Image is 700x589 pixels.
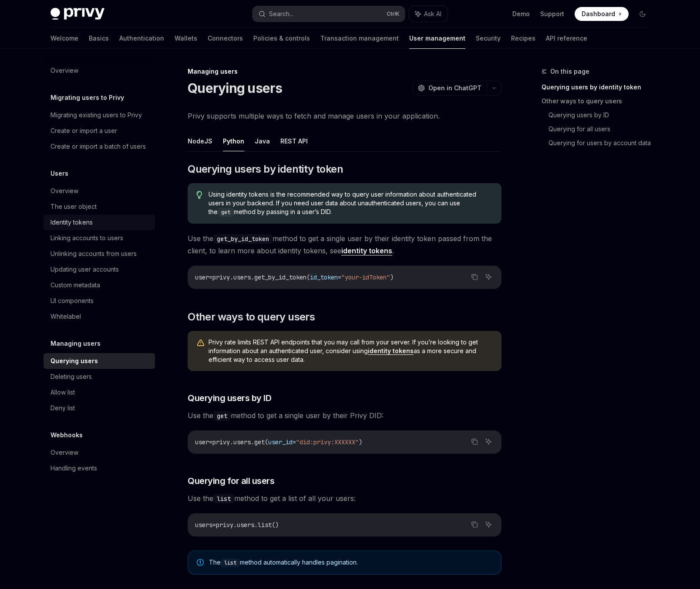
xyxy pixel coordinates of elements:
a: Identity tokens [44,214,155,230]
a: Authentication [119,28,164,49]
svg: Warning [196,339,205,347]
span: user_id [268,438,293,446]
span: Dashboard [582,10,615,18]
span: privy.users.list() [216,521,279,529]
span: Privy rate limits REST API endpoints that you may call from your server. If you’re looking to get... [209,338,493,364]
code: get [213,411,231,421]
a: Querying users by identity token [542,80,656,94]
button: NodeJS [188,131,212,151]
span: Use the method to get a single user by their identity token passed from the client, to learn more... [188,232,501,257]
span: Querying users by ID [188,392,271,404]
code: list [213,494,234,504]
h5: Managing users [50,338,101,349]
button: Ask AI [483,271,494,283]
div: Handling events [50,463,97,473]
a: Create or import a user [44,123,155,139]
div: Overview [50,186,78,196]
a: The user object [44,199,155,214]
span: Use the method to get a list of all your users: [188,492,501,504]
a: Allow list [44,385,155,400]
button: Ask AI [483,436,494,447]
span: ) [359,438,362,446]
span: privy.users.get_by_id_token( [212,273,310,281]
div: The user object [50,201,97,212]
span: user [195,273,209,281]
div: Migrating existing users to Privy [50,110,142,120]
span: On this page [550,66,589,77]
h1: Querying users [188,80,283,96]
span: "your-idToken" [341,273,390,281]
div: Linking accounts to users [50,233,123,243]
a: identity tokens [368,347,414,355]
a: Custom metadata [44,277,155,293]
div: Deny list [50,403,75,413]
a: UI components [44,293,155,309]
a: Querying users by ID [549,108,656,122]
code: get_by_id_token [213,234,273,244]
a: Dashboard [575,7,629,21]
div: Overview [50,447,78,458]
a: Updating user accounts [44,262,155,277]
div: Custom metadata [50,280,100,290]
a: Querying for users by account data [549,136,656,150]
a: Wallets [175,28,197,49]
img: dark logo [50,8,104,20]
a: Demo [512,10,530,18]
h5: Users [50,168,68,179]
span: Use the method to get a single user by their Privy DID: [188,409,501,422]
div: Managing users [188,67,501,76]
div: Identity tokens [50,217,93,228]
a: Connectors [208,28,243,49]
a: Deny list [44,400,155,416]
a: Handling events [44,460,155,476]
div: UI components [50,296,94,306]
span: user [195,438,209,446]
span: ) [390,273,394,281]
span: Privy supports multiple ways to fetch and manage users in your application. [188,110,501,122]
a: Support [540,10,564,18]
div: Updating user accounts [50,264,119,275]
button: Ask AI [409,6,448,22]
h5: Webhooks [50,430,83,440]
a: Linking accounts to users [44,230,155,246]
span: Querying users by identity token [188,162,343,176]
button: Copy the contents from the code block [469,436,480,447]
span: = [212,521,216,529]
button: Copy the contents from the code block [469,271,480,283]
div: Search... [269,9,293,19]
div: Overview [50,65,78,76]
span: = [209,438,212,446]
a: Recipes [511,28,535,49]
div: Create or import a user [50,126,117,136]
a: Welcome [50,28,78,49]
button: REST API [280,131,308,151]
span: = [209,273,212,281]
code: get [218,208,234,217]
span: Querying for all users [188,475,274,487]
span: Open in ChatGPT [428,84,481,92]
a: API reference [546,28,587,49]
span: id_token [310,273,338,281]
a: Deleting users [44,369,155,385]
div: Whitelabel [50,311,81,322]
span: privy.users.get( [212,438,268,446]
svg: Note [197,559,204,566]
span: "did:privy:XXXXXX" [296,438,359,446]
span: Using identity tokens is the recommended way to query user information about authenticated users ... [209,190,493,217]
button: Open in ChatGPT [412,81,487,95]
span: Ctrl K [387,10,400,17]
button: Search...CtrlK [252,6,405,22]
div: Create or import a batch of users [50,141,146,152]
button: Ask AI [483,519,494,530]
a: Overview [44,183,155,199]
a: Policies & controls [253,28,310,49]
a: identity tokens [341,246,392,255]
a: Overview [44,63,155,78]
a: Basics [89,28,109,49]
a: Migrating existing users to Privy [44,107,155,123]
span: = [338,273,341,281]
a: Querying users [44,353,155,369]
span: Ask AI [424,10,441,18]
a: User management [409,28,465,49]
div: Unlinking accounts from users [50,249,137,259]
